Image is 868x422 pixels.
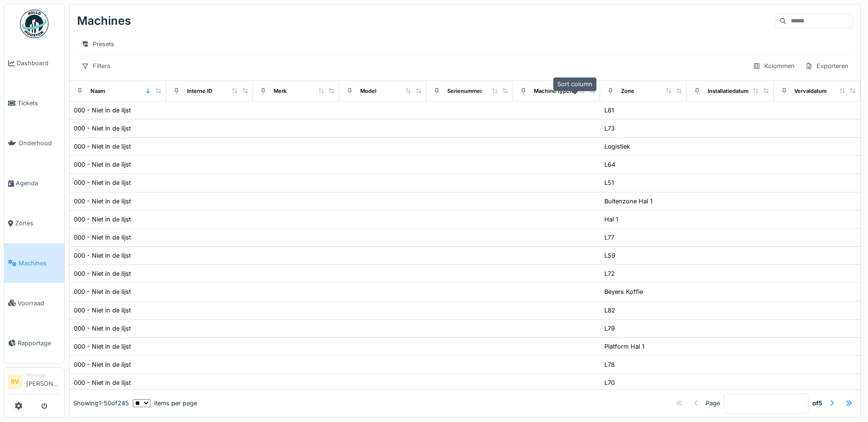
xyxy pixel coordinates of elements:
span: Machines [19,259,60,268]
div: Zone [621,87,634,95]
img: Badge_color-CXgf-gQk.svg [20,10,49,38]
div: Interne ID [187,87,212,95]
strong: of 5 [812,399,822,408]
div: 000 - Niet in de lijst [74,324,131,333]
span: Dashboard [17,59,60,68]
div: items per page [133,399,197,408]
div: Vervaldatum [795,87,827,95]
span: Tickets [18,99,60,108]
div: L72 [604,269,615,278]
div: Beyers Koffie [604,287,643,296]
div: Platform Hal 1 [604,342,644,351]
span: Onderhoud [19,139,60,148]
span: Agenda [16,179,60,188]
a: Onderhoud [4,123,64,163]
div: Exporteren [801,59,853,73]
a: Agenda [4,163,64,203]
div: Naam [90,87,105,95]
div: 000 - Niet in de lijst [74,287,131,296]
div: L82 [604,306,615,315]
div: L59 [604,251,615,260]
div: 000 - Niet in de lijst [74,215,131,224]
div: 000 - Niet in de lijst [74,178,131,187]
div: 000 - Niet in de lijst [74,378,131,387]
div: 000 - Niet in de lijst [74,360,131,369]
a: Machines [4,243,64,283]
div: Showing 1 - 50 of 245 [73,399,129,408]
a: Voorraad [4,283,64,323]
div: 000 - Niet in de lijst [74,160,131,169]
div: 000 - Niet in de lijst [74,106,131,115]
span: Rapportage [18,339,60,348]
div: 000 - Niet in de lijst [74,342,131,351]
div: Model [360,87,376,95]
div: 000 - Niet in de lijst [74,124,131,133]
div: Installatiedatum [708,87,749,95]
div: Page [706,399,720,408]
div: L77 [604,233,614,242]
div: L70 [604,378,615,387]
div: Machine typen [534,87,573,95]
div: L64 [604,160,615,169]
div: Logistiek [604,142,630,151]
div: 000 - Niet in de lijst [74,306,131,315]
a: Zones [4,203,64,243]
a: RV Manager[PERSON_NAME] [8,372,60,394]
a: Tickets [4,83,64,123]
div: 000 - Niet in de lijst [74,233,131,242]
div: Presets [77,37,118,51]
div: 000 - Niet in de lijst [74,251,131,260]
a: Dashboard [4,43,64,83]
div: Manager [26,372,60,379]
span: Voorraad [18,299,60,308]
div: L73 [604,124,615,133]
div: Sort column [553,77,597,91]
span: Zones [15,219,60,228]
li: RV [8,375,22,389]
li: [PERSON_NAME] [26,372,60,392]
div: Serienummer [447,87,482,95]
div: 000 - Niet in de lijst [74,197,131,206]
div: Filters [77,59,115,73]
div: Merk [274,87,286,95]
a: Rapportage [4,323,64,363]
div: Kolommen [749,59,799,73]
div: 000 - Niet in de lijst [74,142,131,151]
div: 000 - Niet in de lijst [74,269,131,278]
div: L81 [604,106,614,115]
div: L79 [604,324,615,333]
div: Machines [77,9,131,33]
div: Buitenzone Hal 1 [604,197,652,206]
div: L78 [604,360,615,369]
div: Hal 1 [604,215,618,224]
div: L51 [604,178,614,187]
